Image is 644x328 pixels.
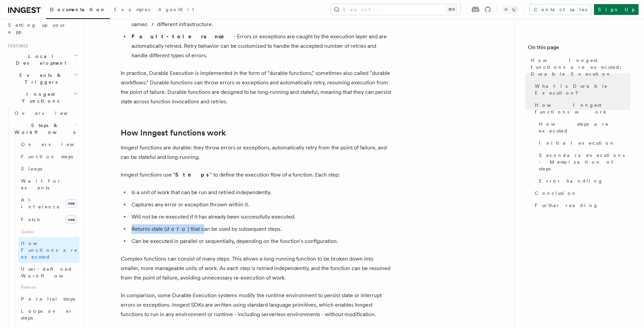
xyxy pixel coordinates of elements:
h4: On this page [528,43,630,54]
span: Secondary executions - Memoization of steps [539,152,630,172]
span: Wait for events [21,178,61,190]
li: Captures any error or exception thrown within it. [129,200,391,209]
a: Fetchnew [18,213,79,226]
a: AgentKit [154,2,198,18]
span: Error handling [539,178,603,184]
a: Secondary executions - Memoization of steps [536,149,630,175]
a: Initial execution [536,137,630,149]
span: Loops over steps [21,308,73,321]
span: Conclusion [535,190,577,197]
span: Examples [114,7,150,12]
span: How steps are executed [539,121,630,134]
strong: Fault-tolerance [132,33,234,40]
a: Error handling [536,175,630,187]
a: How steps are executed [536,118,630,137]
em: data [166,226,188,232]
span: Sleeps [21,166,42,171]
span: How Inngest functions are executed: Durable Execution [531,57,630,77]
a: Loops over steps [18,305,79,324]
span: Inngest Functions [5,91,73,104]
a: Contact sales [529,4,591,15]
li: Is a unit of work that can be run and retried independently. [129,188,391,197]
a: How Inngest functions work [121,128,226,138]
span: Guides [18,226,79,237]
span: Overview [15,110,84,116]
span: AI Inference [21,197,60,209]
a: Parallel steps [18,293,79,305]
p: Inngest functions use " " to define the execution flow of a function. Each step: [121,170,391,180]
a: AI Inferencenew [18,194,79,213]
kbd: ⌘K [447,6,456,13]
span: Setting up your app [8,22,66,35]
a: User-defined Workflows [18,263,79,282]
a: How Inngest functions work [532,99,630,118]
p: In practice, Durable Execution is implemented in the form of "durable functions," sometimes also ... [121,68,391,106]
button: Inngest Functions [5,88,79,107]
button: Toggle dark mode [502,5,518,14]
span: Local Development [5,53,74,66]
a: Further reading [532,199,630,211]
span: Initial execution [539,140,615,146]
span: Documentation [50,7,106,12]
a: Sleeps [18,163,79,175]
li: Can be executed in parallel or sequentially, depending on the function's configuration. [129,237,391,246]
li: Will not be re-executed if it has already been successfully executed. [129,212,391,222]
a: Overview [18,138,79,150]
a: Wait for events [18,175,79,194]
span: How Inngest functions work [535,102,630,115]
span: Further reading [535,202,598,209]
span: Events & Triggers [5,72,74,85]
em: or [144,21,157,27]
span: Parallel steps [21,296,75,302]
a: Setting up your app [5,19,79,38]
p: In comparison, some Durable Execution systems modify the runtime environment to persist state or ... [121,291,391,319]
span: How Functions are executed [21,241,78,260]
span: new [66,216,77,224]
li: - Errors or exceptions are caught by the execution layer and are automatically retried. Retry beh... [129,32,391,60]
span: Patterns [18,282,79,293]
a: Examples [110,2,154,18]
a: How Inngest functions are executed: Durable Execution [528,54,630,80]
span: Features [5,43,28,49]
span: Function steps [21,154,73,159]
span: AgentKit [158,7,194,12]
button: Events & Triggers [5,69,79,88]
li: Returns state ( ) that can be used by subsequent steps. [129,224,391,234]
span: Steps & Workflows [12,122,75,136]
p: Complex functions can consist of many steps. This allows a long-running function to be broken dow... [121,254,391,283]
span: new [66,199,77,207]
a: What is Durable Execution? [532,80,630,99]
span: Fetch [21,217,41,222]
a: Sign Up [594,4,639,15]
p: Inngest functions are durable: they throw errors or exceptions, automatically retry from the poin... [121,143,391,162]
button: Search...⌘K [331,4,460,15]
a: How Functions are executed [18,237,79,263]
a: Function steps [18,150,79,163]
a: Conclusion [532,187,630,199]
a: Documentation [46,2,110,19]
button: Steps & Workflows [12,119,79,138]
span: Overview [21,142,91,147]
a: Overview [12,107,79,119]
span: What is Durable Execution? [535,83,630,96]
span: User-defined Workflows [21,266,82,279]
strong: Steps [175,171,210,178]
button: Local Development [5,50,79,69]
